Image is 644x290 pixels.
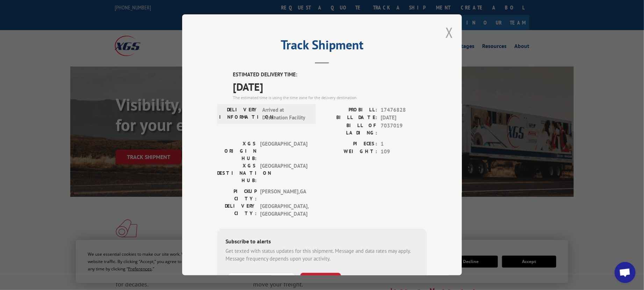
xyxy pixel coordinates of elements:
span: 7037019 [381,122,427,137]
label: XGS ORIGIN HUB: [217,140,257,162]
div: Subscribe to alerts [226,237,418,247]
span: 109 [381,148,427,156]
label: DELIVERY INFORMATION: [219,106,259,122]
span: [GEOGRAPHIC_DATA] [260,140,307,162]
span: Arrived at Destination Facility [262,106,309,122]
label: XGS DESTINATION HUB: [217,162,257,184]
div: Open chat [615,262,636,283]
label: PIECES: [322,140,377,148]
div: The estimated time is using the time zone for the delivery destination. [233,95,427,101]
span: [GEOGRAPHIC_DATA] [260,162,307,184]
label: PICKUP CITY: [217,188,257,202]
label: BILL DATE: [322,114,377,122]
span: [PERSON_NAME] , GA [260,188,307,202]
span: [GEOGRAPHIC_DATA] , [GEOGRAPHIC_DATA] [260,202,307,218]
h2: Track Shipment [217,40,427,53]
span: 1 [381,140,427,148]
label: WEIGHT: [322,148,377,156]
div: Get texted with status updates for this shipment. Message and data rates may apply. Message frequ... [226,247,418,263]
span: [DATE] [381,114,427,122]
span: 17476828 [381,106,427,114]
input: Phone Number [228,273,295,288]
label: PROBILL: [322,106,377,114]
button: Close modal [445,23,453,42]
label: DELIVERY CITY: [217,202,257,218]
span: [DATE] [233,79,427,95]
label: BILL OF LADING: [322,122,377,137]
label: ESTIMATED DELIVERY TIME: [233,71,427,79]
button: SUBSCRIBE [300,273,341,288]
